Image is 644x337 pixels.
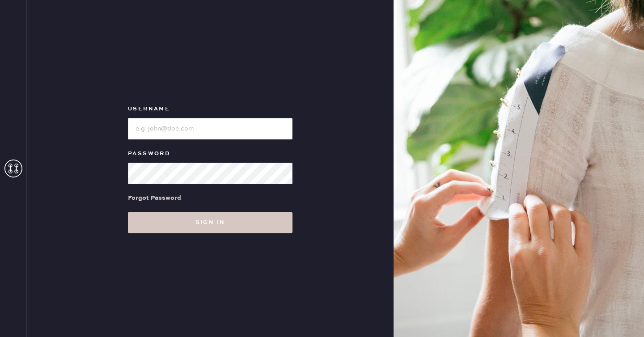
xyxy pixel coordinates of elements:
[128,184,181,212] a: Forgot Password
[128,104,292,114] label: Username
[128,193,181,203] div: Forgot Password
[128,118,292,139] input: e.g. john@doe.com
[128,148,292,159] label: Password
[128,212,292,233] button: Sign in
